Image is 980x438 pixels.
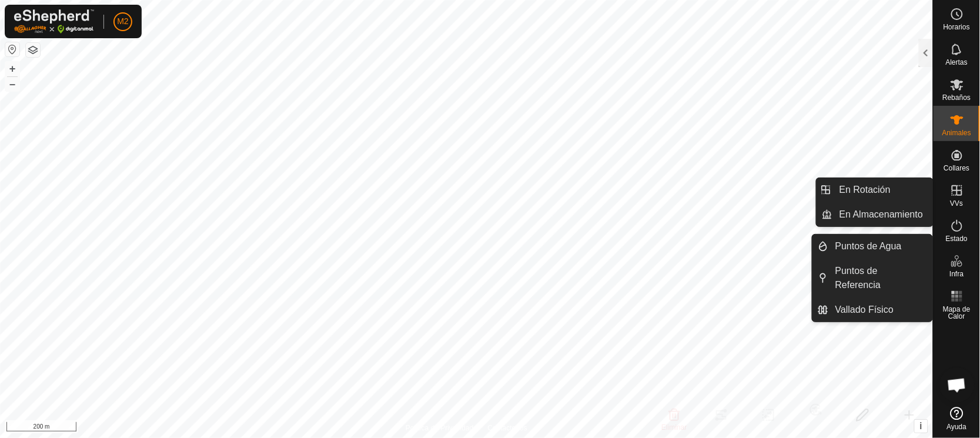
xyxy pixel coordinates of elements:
[828,259,932,297] a: Puntos de Referencia
[5,42,19,56] button: Restablecer Mapa
[936,306,977,320] span: Mapa de Calor
[832,203,933,226] a: En Almacenamiento
[828,298,932,322] a: Vallado Físico
[946,59,968,66] span: Alertas
[920,421,922,431] span: i
[5,62,19,76] button: +
[939,367,975,403] a: Chat abierto
[26,43,40,57] button: Capas del Mapa
[812,235,932,258] li: Puntos de Agua
[406,423,473,433] a: Política de Privacidad
[915,420,928,433] button: i
[488,423,527,433] a: Contáctenos
[14,9,94,34] img: Logo Gallagher
[942,94,971,101] span: Rebaños
[839,208,923,222] span: En Almacenamiento
[817,178,933,202] li: En Rotación
[5,77,19,91] button: –
[946,235,968,242] span: Estado
[812,298,932,322] li: Vallado Físico
[835,264,925,292] span: Puntos de Referencia
[835,303,894,317] span: Vallado Físico
[942,129,971,136] span: Animales
[944,165,969,172] span: Collares
[950,200,963,207] span: VVs
[835,239,902,253] span: Puntos de Agua
[117,15,128,28] span: M2
[934,402,980,435] a: Ayuda
[839,183,891,197] span: En Rotación
[944,24,970,31] span: Horarios
[832,178,933,202] a: En Rotación
[949,270,964,277] span: Infra
[828,235,932,258] a: Puntos de Agua
[812,259,932,297] li: Puntos de Referencia
[947,423,967,430] span: Ayuda
[817,203,933,226] li: En Almacenamiento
